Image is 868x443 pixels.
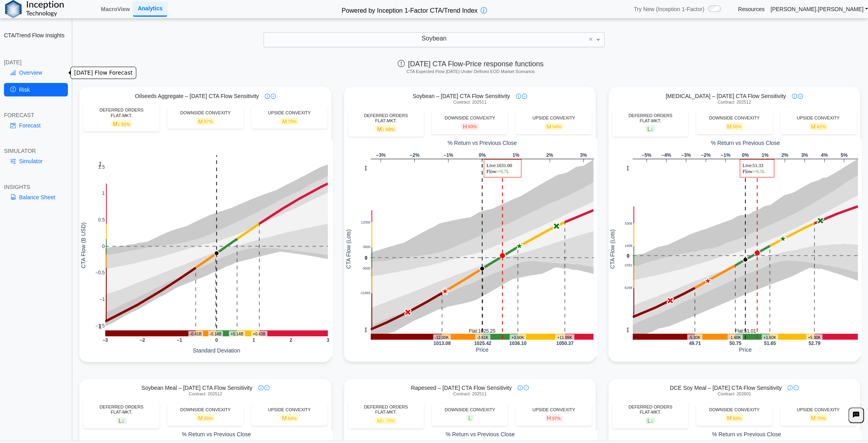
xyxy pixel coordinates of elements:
[522,94,527,99] img: plus-icon.svg
[518,385,523,390] img: info-icon.svg
[700,407,768,412] div: DOWNSIDE CONVEXITY
[196,118,215,125] span: M
[587,33,594,47] span: Clear value
[733,124,741,129] span: 85%
[4,147,68,154] div: SIMULATOR
[436,407,504,412] div: DOWNSIDE CONVEXITY
[784,407,852,412] div: UPSIDE CONVEXITY
[545,414,563,421] span: H
[453,391,487,397] span: Contract: 202511
[718,100,751,105] span: Contract: 202512
[651,126,653,132] span: ↓
[436,116,504,121] div: DOWNSIDE CONVEXITY
[111,120,132,127] span: M
[616,113,684,123] div: DEFERRED ORDERS FLAT-MKT.
[4,59,68,66] div: [DATE]
[117,417,127,424] span: L
[352,113,420,123] div: DEFERRED ORDERS FLAT-MKT.
[552,124,561,129] span: 54%
[651,417,653,424] span: ↓
[352,404,420,415] div: DEFERRED ORDERS FLAT-MKT.
[645,125,655,132] span: L
[288,416,296,421] span: 84%
[4,66,68,79] a: Overview
[718,391,751,397] span: Contract: 202601
[121,122,130,127] span: 51%
[339,4,481,15] h2: Powered by Inception 1-Factor CTA/Trend Index
[725,123,744,130] span: M
[461,123,479,130] span: H
[135,92,259,100] span: Oilseeds Aggregate – [DATE] CTA Flow Sensitivity
[264,385,269,390] img: plus-icon.svg
[189,391,222,397] span: Contract: 202512
[466,414,473,421] span: L
[4,119,68,132] a: Forecast
[87,108,155,118] div: DEFERRED ORDERS FLAT-MKT.
[171,407,239,412] div: DOWNSIDE CONVEXITY
[258,385,264,390] img: info-icon.svg
[288,119,296,124] span: 70%
[98,2,133,16] a: MacroView
[280,118,299,125] span: M
[738,6,764,13] a: Resources
[171,110,239,116] div: DOWNSIDE CONVEXITY
[809,123,828,130] span: M
[4,154,68,168] a: Simulator
[375,125,396,132] span: M
[122,417,125,424] span: ↓
[784,116,852,121] div: UPSIDE CONVEXITY
[817,416,826,421] span: 75%
[4,83,68,96] a: Risk
[798,94,803,99] img: plus-icon.svg
[545,123,563,130] span: M
[386,127,395,132] span: 68%
[4,183,68,191] div: INSIGHTS
[87,404,155,415] div: DEFERRED ORDERS FLAT-MKT.
[77,69,864,74] h5: CTA Expected Flow [DATE] Under Defined EOD Market Scenarios
[280,414,299,421] span: M
[523,385,529,390] img: plus-icon.svg
[787,385,793,390] img: info-icon.svg
[516,94,521,99] img: info-icon.svg
[411,384,512,391] span: Rapeseed – [DATE] CTA Flow Sensitivity
[265,94,270,99] img: info-icon.svg
[141,384,252,391] span: Soybean Meal – [DATE] CTA Flow Sensitivity
[520,116,587,121] div: UPSIDE CONVEXITY
[589,36,593,43] span: ×
[552,416,561,421] span: 97%
[255,407,323,412] div: UPSIDE CONVEXITY
[770,6,868,13] a: [PERSON_NAME].[PERSON_NAME]
[196,414,215,421] span: M
[666,92,786,100] span: [MEDICAL_DATA] – [DATE] CTA Flow Sensitivity
[117,121,120,127] span: ↓
[386,418,395,423] span: 70%
[817,124,826,129] span: 62%
[255,110,323,116] div: UPSIDE CONVEXITY
[133,2,167,16] a: Analytics
[634,6,704,13] span: Try New (Inception 1-Factor)
[375,417,396,424] span: M
[793,385,799,390] img: plus-icon.svg
[645,417,655,424] span: L
[700,116,768,121] div: DOWNSIDE CONVEXITY
[71,67,136,79] div: [DATE] Flow Forecast
[792,94,797,99] img: info-icon.svg
[204,119,213,124] span: 87%
[204,416,213,421] span: 65%
[809,414,828,421] span: M
[421,35,447,42] span: Soybean
[453,100,487,105] span: Contract: 202511
[382,417,385,424] span: ↑
[4,191,68,204] a: Balance Sheet
[616,404,684,415] div: DEFERRED ORDERS FLAT-MKT.
[670,384,782,391] span: DCE Soy Meal – [DATE] CTA Flow Sensitivity
[271,94,276,99] img: plus-icon.svg
[4,32,68,39] h2: CTA/Trend Flow Insights
[733,416,741,421] span: 89%
[382,126,385,132] span: ↓
[468,124,477,129] span: 93%
[413,92,510,100] span: Soybean – [DATE] CTA Flow Sensitivity
[520,407,587,412] div: UPSIDE CONVEXITY
[725,414,744,421] span: M
[4,112,68,119] div: FORECAST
